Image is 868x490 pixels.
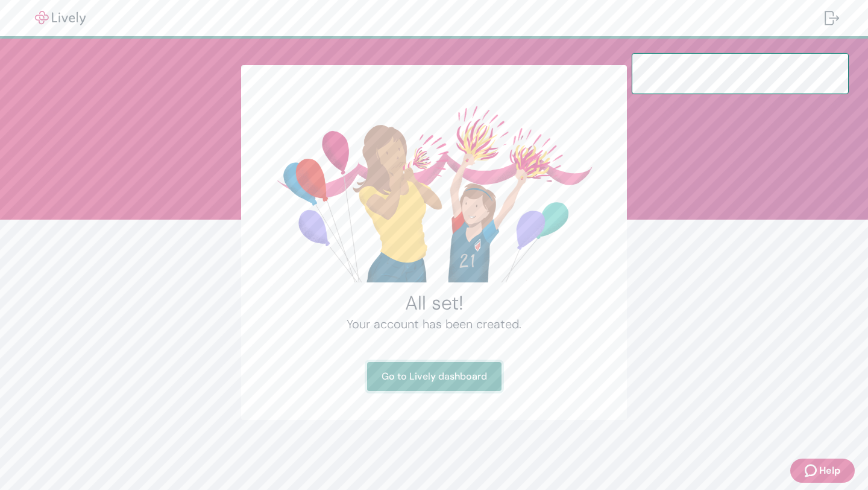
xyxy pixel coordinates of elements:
button: Log out [815,4,849,33]
a: Go to Lively dashboard [367,362,502,391]
svg: Zendesk support icon [805,463,819,478]
span: Help [819,463,840,478]
img: Lively [27,11,94,25]
h4: Your account has been created. [270,315,598,333]
h2: All set! [270,291,598,315]
button: Zendesk support iconHelp [790,459,855,483]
